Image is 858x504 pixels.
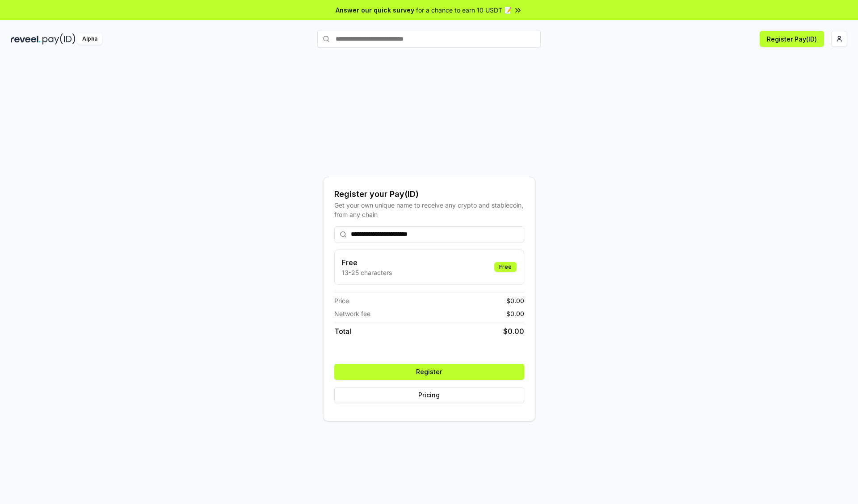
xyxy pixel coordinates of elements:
[506,309,524,318] span: $ 0.00
[334,364,524,380] button: Register
[334,296,349,305] span: Price
[494,262,517,272] div: Free
[506,296,524,305] span: $ 0.00
[336,5,414,15] span: Answer our quick survey
[334,387,524,403] button: Pricing
[760,31,824,47] button: Register Pay(ID)
[334,188,524,200] div: Register your Pay(ID)
[342,257,392,268] h3: Free
[503,326,524,337] span: $ 0.00
[334,200,524,219] div: Get your own unique name to receive any crypto and stablecoin, from any chain
[11,33,41,45] img: reveel_dark
[77,33,102,45] div: Alpha
[334,326,351,337] span: Total
[334,309,370,318] span: Network fee
[416,5,512,15] span: for a chance to earn 10 USDT 📝
[342,268,392,277] p: 13-25 characters
[42,33,76,45] img: pay_id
